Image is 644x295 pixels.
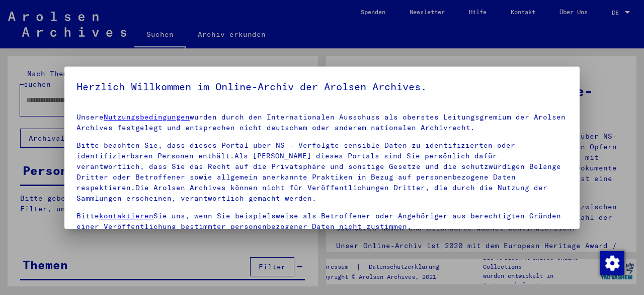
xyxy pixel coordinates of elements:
p: Bitte Sie uns, wenn Sie beispielsweise als Betroffener oder Angehöriger aus berechtigten Gründen ... [76,211,568,232]
p: Bitte beachten Sie, dass dieses Portal über NS - Verfolgte sensible Daten zu identifizierten oder... [76,140,568,204]
h5: Herzlich Willkommen im Online-Archiv der Arolsen Archives. [76,79,568,95]
img: Zustimmung ändern [600,251,624,275]
a: kontaktieren [99,211,153,220]
p: Unsere wurden durch den Internationalen Ausschuss als oberstes Leitungsgremium der Arolsen Archiv... [76,112,568,133]
a: Nutzungsbedingungen [104,112,190,122]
